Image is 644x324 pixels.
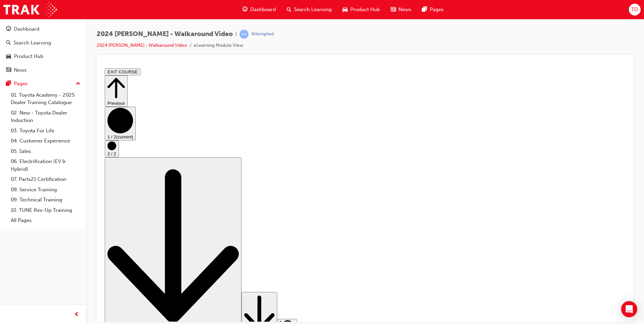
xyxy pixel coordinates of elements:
span: 2024 [PERSON_NAME] - Walkaround Video [97,30,233,38]
a: News [3,64,83,76]
button: 1 / 2(current) [3,41,34,75]
div: Pages [14,80,28,88]
a: guage-iconDashboard [237,3,281,17]
span: learningRecordVerb_ATTEMPT-icon [239,30,249,39]
a: 2024 [PERSON_NAME] - Walkaround Video [97,42,187,48]
span: News [398,6,411,13]
span: Previous [5,35,23,40]
button: Go to next step [139,226,175,275]
span: guage-icon [6,26,11,32]
a: 05. Sales [8,146,83,157]
span: pages-icon [6,81,11,87]
span: car-icon [343,5,348,14]
a: 08. Service Training [8,185,83,195]
span: up-icon [76,79,80,88]
span: news-icon [391,5,396,14]
a: 04. Customer Experience [8,136,83,146]
button: DashboardSearch LearningProduct HubNews [3,22,83,77]
div: Open Intercom Messenger [621,301,637,317]
a: Product Hub [3,50,83,63]
div: News [14,66,27,74]
a: Dashboard [3,23,83,35]
a: 02. New - Toyota Dealer Induction [8,108,83,126]
a: car-iconProduct Hub [337,3,385,17]
span: Pages [430,6,444,13]
a: 06. Electrification (EV & Hybrid) [8,156,83,174]
span: (current) [14,69,31,74]
div: Search Learning [13,39,51,47]
a: 10. TUNE Rev-Up Training [8,205,83,216]
a: 09. Technical Training [8,195,83,205]
div: Dashboard [14,25,39,33]
button: EXIT COURSE [3,3,38,10]
span: 1 / 2 [5,69,14,74]
a: news-iconNews [385,3,417,17]
button: 2 / 2 [3,75,17,92]
span: 2 / 2 [5,86,14,91]
button: Previous [3,10,26,41]
a: 03. Toyota For Life [8,126,83,136]
span: car-icon [6,54,11,60]
div: Product Hub [14,53,43,60]
span: | [235,30,237,38]
a: All Pages [8,215,83,226]
li: eLearning Module View [194,42,243,50]
span: search-icon [287,5,291,14]
button: TD [629,4,641,15]
div: Attempted [251,31,274,37]
span: Dashboard [250,6,276,13]
button: Pages [3,77,83,90]
div: Step controls [3,10,523,275]
a: 01. Toyota Academy - 2025 Dealer Training Catalogue [8,90,83,108]
span: news-icon [6,67,11,73]
img: Trak [3,2,57,17]
a: Search Learning [3,37,83,49]
span: Search Learning [294,6,332,13]
span: pages-icon [422,5,427,14]
a: pages-iconPages [417,3,449,17]
span: prev-icon [74,311,79,319]
a: search-iconSearch Learning [281,3,337,17]
span: TD [631,6,638,13]
span: guage-icon [243,5,248,14]
a: 07. Parts21 Certification [8,174,83,185]
span: search-icon [6,40,11,46]
span: Product Hub [350,6,380,13]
